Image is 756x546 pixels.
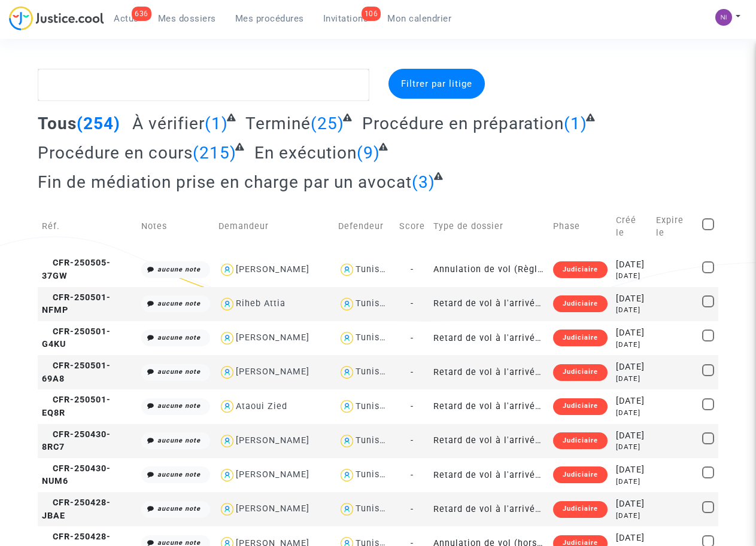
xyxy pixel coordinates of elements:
[553,295,608,312] div: Judiciaire
[42,327,111,350] span: CFR-250501-G4KU
[356,298,391,309] div: Tunisair
[235,13,304,24] span: Mes procédures
[157,402,201,410] i: aucune note
[429,458,549,492] td: Retard de vol à l'arrivée (Règlement CE n°261/2004)
[357,143,380,163] span: (9)
[218,295,236,313] img: icon-user.svg
[236,401,287,411] div: Ataoui Zied
[218,364,236,381] img: icon-user.svg
[356,504,391,514] div: Tunisair
[218,398,236,415] img: icon-user.svg
[137,201,215,252] td: Notes
[157,471,201,478] i: aucune note
[549,201,612,252] td: Phase
[236,435,309,446] div: [PERSON_NAME]
[411,367,414,377] span: -
[236,298,286,309] div: Riheb Attia
[564,114,587,133] span: (1)
[356,367,391,377] div: Tunisair
[226,10,314,28] a: Mes procédures
[42,395,111,418] span: CFR-250501-EQ8R
[411,504,414,514] span: -
[42,429,111,453] span: CFR-250430-8RC7
[214,201,334,252] td: Demandeur
[362,7,381,21] div: 106
[157,437,201,444] i: aucune note
[616,511,647,521] div: [DATE]
[616,498,647,511] div: [DATE]
[338,295,356,313] img: icon-user.svg
[148,10,226,28] a: Mes dossiers
[338,466,356,484] img: icon-user.svg
[411,264,414,274] span: -
[715,9,732,26] img: c72f9d9a6237a8108f59372fcd3655cf
[157,300,201,307] i: aucune note
[356,401,391,411] div: Tunisair
[356,333,391,343] div: Tunisair
[236,264,309,274] div: [PERSON_NAME]
[236,367,309,377] div: [PERSON_NAME]
[411,401,414,411] span: -
[412,172,435,192] span: (3)
[157,505,201,513] i: aucune note
[218,261,236,279] img: icon-user.svg
[218,330,236,347] img: icon-user.svg
[236,469,309,480] div: [PERSON_NAME]
[42,292,111,316] span: CFR-250501-NFMP
[616,429,647,443] div: [DATE]
[218,432,236,450] img: icon-user.svg
[411,435,414,446] span: -
[553,364,608,381] div: Judiciaire
[338,330,356,347] img: icon-user.svg
[553,466,608,483] div: Judiciaire
[429,389,549,423] td: Retard de vol à l'arrivée (Règlement CE n°261/2004)
[132,114,205,133] span: À vérifier
[616,305,647,315] div: [DATE]
[616,361,647,374] div: [DATE]
[314,10,378,28] a: 106Invitations
[387,13,451,24] span: Mon calendrier
[158,13,216,24] span: Mes dossiers
[378,10,461,28] a: Mon calendrier
[193,143,236,163] span: (215)
[553,398,608,415] div: Judiciaire
[401,78,472,89] span: Filtrer par litige
[157,334,201,341] i: aucune note
[157,266,201,273] i: aucune note
[356,435,391,446] div: Tunisair
[38,172,412,192] span: Fin de médiation prise en charge par un avocat
[429,321,549,355] td: Retard de vol à l'arrivée (Règlement CE n°261/2004)
[616,340,647,350] div: [DATE]
[395,201,429,252] td: Score
[616,463,647,477] div: [DATE]
[38,201,137,252] td: Réf.
[616,292,647,306] div: [DATE]
[553,261,608,278] div: Judiciaire
[254,143,357,163] span: En exécution
[42,361,111,384] span: CFR-250501-69A8
[429,492,549,526] td: Retard de vol à l'arrivée (hors UE - Convention de [GEOGRAPHIC_DATA])
[338,398,356,415] img: icon-user.svg
[429,287,549,321] td: Retard de vol à l'arrivée (Règlement CE n°261/2004)
[334,201,394,252] td: Defendeur
[616,258,647,272] div: [DATE]
[356,469,391,480] div: Tunisair
[411,333,414,343] span: -
[132,7,151,21] div: 636
[616,374,647,384] div: [DATE]
[553,330,608,346] div: Judiciaire
[616,408,647,418] div: [DATE]
[42,498,111,521] span: CFR-250428-JBAE
[338,364,356,381] img: icon-user.svg
[612,201,651,252] td: Créé le
[311,114,344,133] span: (25)
[429,252,549,286] td: Annulation de vol (Règlement CE n°261/2004)
[616,442,647,452] div: [DATE]
[616,532,647,545] div: [DATE]
[205,114,228,133] span: (1)
[429,355,549,389] td: Retard de vol à l'arrivée (Règlement CE n°261/2004)
[104,10,148,28] a: 636Actus
[616,327,647,340] div: [DATE]
[157,368,201,376] i: aucune note
[42,258,111,281] span: CFR-250505-37GW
